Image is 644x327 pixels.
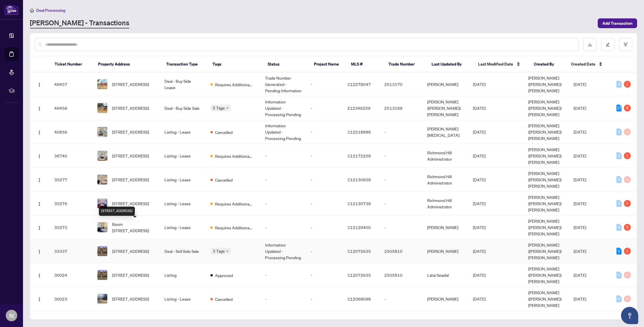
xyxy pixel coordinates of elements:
[215,272,233,278] span: Approved
[112,221,155,234] span: Room [STREET_ADDRESS]
[528,147,561,165] span: [PERSON_NAME] ([PERSON_NAME]) [PERSON_NAME]
[473,225,486,230] span: [DATE]
[37,249,42,254] img: Logo
[616,176,622,183] div: 0
[160,239,206,263] td: Deal - Sell Side Sale
[35,199,44,208] button: Logo
[30,18,129,28] a: [PERSON_NAME] - Transactions
[528,242,561,260] span: [PERSON_NAME] ([PERSON_NAME]) [PERSON_NAME]
[380,287,423,311] td: -
[574,177,586,182] span: [DATE]
[160,96,206,120] td: Deal - Buy Side Sale
[260,239,306,263] td: Information Updated - Processing Pending
[306,72,343,96] td: -
[574,105,586,111] span: [DATE]
[348,296,371,301] span: C12068098
[36,8,65,13] span: Deal Processing
[260,120,306,144] td: Information Updated - Processing Pending
[306,216,343,239] td: -
[616,81,622,88] div: 0
[162,56,208,72] th: Transaction Type
[528,171,561,188] span: [PERSON_NAME] ([PERSON_NAME]) [PERSON_NAME]
[624,105,631,111] div: 8
[37,226,42,230] img: Logo
[616,224,622,231] div: 0
[112,176,149,183] span: [STREET_ADDRESS]
[574,153,586,158] span: [DATE]
[348,177,371,182] span: C12130659
[37,273,42,278] img: Logo
[50,192,93,216] td: 35276
[423,239,469,263] td: [PERSON_NAME]
[602,19,632,28] span: Add Transaction
[574,82,586,87] span: [DATE]
[423,72,469,96] td: [PERSON_NAME]
[50,239,93,263] td: 33337
[50,168,93,192] td: 35277
[160,287,206,311] td: Listing - Lease
[473,129,486,134] span: [DATE]
[37,130,42,135] img: Logo
[97,103,107,113] img: thumbnail-img
[306,96,343,120] td: -
[97,270,107,280] img: thumbnail-img
[260,287,306,311] td: -
[528,290,561,308] span: [PERSON_NAME] ([PERSON_NAME]) [PERSON_NAME]
[37,154,42,159] img: Logo
[624,152,631,159] div: 1
[93,56,162,72] th: Property Address
[348,82,371,87] span: C12278047
[160,72,206,96] td: Deal - Buy Side Lease
[606,43,610,47] span: edit
[35,247,44,256] button: Logo
[99,207,135,216] div: [STREET_ADDRESS]
[35,127,44,136] button: Logo
[50,56,93,72] th: Ticket Number
[380,144,423,168] td: -
[574,201,586,206] span: [DATE]
[380,96,423,120] td: 2513169
[226,107,229,109] span: down
[112,296,149,302] span: [STREET_ADDRESS]
[598,18,637,28] button: Add Transaction
[226,250,229,253] span: down
[260,72,306,96] td: Trade Number Generated - Pending Information
[348,105,371,111] span: E12346259
[112,272,149,278] span: [STREET_ADDRESS]
[473,272,486,278] span: [DATE]
[528,123,561,141] span: [PERSON_NAME] ([PERSON_NAME]) [PERSON_NAME]
[624,81,631,88] div: 1
[9,311,14,320] span: S(
[616,248,622,255] div: 1
[215,296,233,302] span: Cancelled
[348,225,371,230] span: C12129400
[380,72,423,96] td: 2513170
[380,239,423,263] td: 2505810
[624,128,631,135] div: 0
[616,152,622,159] div: 0
[528,75,561,93] span: [PERSON_NAME] ([PERSON_NAME]) [PERSON_NAME]
[528,266,561,284] span: [PERSON_NAME] ([PERSON_NAME]) [PERSON_NAME]
[215,153,252,159] span: Requires Additional Docs
[574,225,586,230] span: [DATE]
[208,56,263,72] th: Tags
[529,56,566,72] th: Created By
[601,38,614,51] button: edit
[473,296,486,301] span: [DATE]
[260,263,306,287] td: -
[624,176,631,183] div: 0
[616,200,622,207] div: 0
[427,56,474,72] th: Last Updated By
[574,296,586,301] span: [DATE]
[37,106,42,111] img: Logo
[50,263,93,287] td: 30024
[35,103,44,113] button: Logo
[112,248,149,254] span: [STREET_ADDRESS]
[112,200,149,207] span: [STREET_ADDRESS]
[348,129,371,134] span: C12218886
[624,272,631,278] div: 0
[306,287,343,311] td: -
[348,272,371,278] span: C12072635
[213,248,225,254] span: 3 Tags
[423,192,469,216] td: Richmond Hill Administrator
